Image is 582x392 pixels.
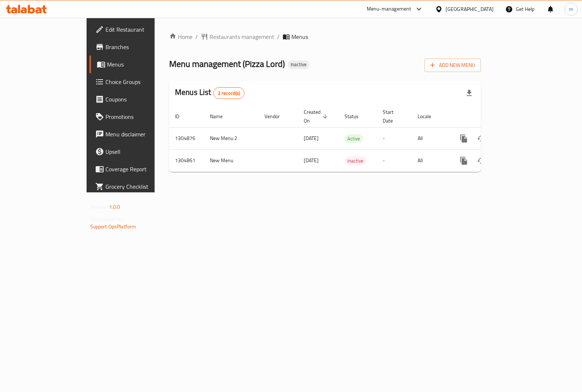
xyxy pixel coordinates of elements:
nav: breadcrumb [169,32,481,41]
td: 1304861 [169,149,204,172]
span: ID [175,112,189,121]
span: [DATE] [304,156,319,165]
td: All [412,149,449,172]
span: Choice Groups [105,77,178,86]
a: Coupons [89,91,184,108]
td: 1304876 [169,127,204,149]
span: Locale [418,112,441,121]
span: 1.0.0 [109,202,120,212]
span: Vendor [264,112,289,121]
span: Menu management ( Pizza Lord ) [169,56,285,72]
div: Inactive [344,156,366,165]
span: Grocery Checklist [105,182,178,191]
a: Promotions [89,108,184,125]
div: Total records count [213,87,245,99]
span: [DATE] [304,133,319,143]
td: New Menu [204,149,259,172]
span: Promotions [105,112,178,121]
div: Menu-management [367,5,411,13]
span: Active [344,135,363,143]
table: enhanced table [169,105,531,172]
span: Created On [304,108,330,125]
span: Menus [107,60,178,69]
span: Start Date [383,108,403,125]
td: New Menu 2 [204,127,259,149]
td: All [412,127,449,149]
span: Upsell [105,147,178,156]
span: Edit Restaurant [105,25,178,34]
a: Menus [89,56,184,73]
button: Change Status [473,152,490,169]
h2: Menus List [175,87,244,99]
span: Inactive [288,61,310,68]
button: more [455,152,473,169]
button: Add New Menu [424,59,481,72]
span: Branches [105,43,178,51]
span: Coupons [105,95,178,104]
td: - [377,127,412,149]
span: Menus [291,32,308,41]
th: Actions [449,105,531,128]
a: Coverage Report [89,160,184,178]
span: Menu disclaimer [105,130,178,139]
button: Change Status [473,130,490,147]
a: Edit Restaurant [89,21,184,38]
a: Support.OpsPlatform [90,222,136,231]
li: / [277,32,280,41]
a: Restaurants management [201,32,274,41]
span: Status [344,112,368,121]
span: Get support on: [90,215,124,224]
span: Name [210,112,232,121]
li: / [195,32,198,41]
div: Active [344,134,363,143]
span: Version: [90,202,108,212]
a: Branches [89,38,184,56]
span: Restaurants management [210,32,274,41]
button: more [455,130,473,147]
span: 2 record(s) [214,90,244,97]
a: Menu disclaimer [89,125,184,143]
span: Coverage Report [105,165,178,173]
span: m [569,5,573,13]
a: Choice Groups [89,73,184,91]
span: Add New Menu [430,61,475,70]
td: - [377,149,412,172]
span: Inactive [344,157,366,165]
div: Export file [461,84,478,102]
a: Upsell [89,143,184,160]
div: [GEOGRAPHIC_DATA] [446,5,494,13]
a: Grocery Checklist [89,178,184,195]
